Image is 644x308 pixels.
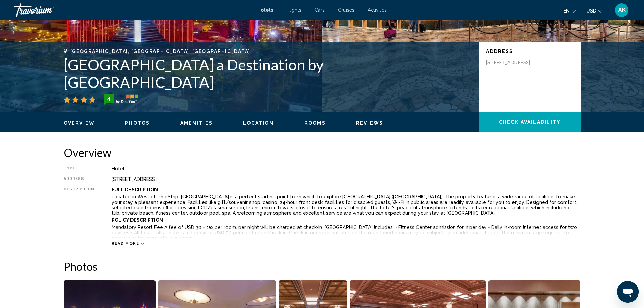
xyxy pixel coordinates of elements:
p: Mandatory Resort Fee A fee of USD 30 + tax per room, per night will be charged at check-in. [GEOG... [112,224,581,241]
button: Overview [64,120,95,126]
div: Description [64,187,95,238]
iframe: Button to launch messaging window [617,281,639,303]
p: [STREET_ADDRESS] [486,59,540,65]
button: Photos [125,120,150,126]
a: Activities [368,7,387,13]
span: Read more [112,241,139,246]
span: en [563,8,570,14]
span: AK [618,7,626,14]
button: Change currency [586,6,603,16]
a: Cruises [338,7,354,13]
h2: Overview [64,146,581,159]
p: Located in West of The Strip, [GEOGRAPHIC_DATA] is a perfect starting point from which to explore... [112,194,581,216]
a: Hotels [257,7,273,13]
span: Reviews [356,120,383,126]
span: Amenities [180,120,213,126]
button: Read more [112,241,145,246]
span: USD [586,8,596,14]
div: [STREET_ADDRESS] [112,176,581,182]
span: [GEOGRAPHIC_DATA], [GEOGRAPHIC_DATA], [GEOGRAPHIC_DATA] [70,49,251,54]
button: Amenities [180,120,213,126]
h1: [GEOGRAPHIC_DATA] a Destination by [GEOGRAPHIC_DATA] [64,56,473,91]
b: Full Description [112,187,158,192]
button: Reviews [356,120,383,126]
button: Change language [563,6,576,16]
b: Policy Description [112,217,163,223]
div: 4 [102,95,116,103]
span: Overview [64,120,95,126]
div: Address [64,176,95,182]
button: User Menu [613,3,630,17]
span: Check Availability [499,120,561,125]
a: Travorium [14,3,251,17]
img: trustyou-badge-hor.svg [104,94,138,105]
p: Address [486,49,574,54]
a: Cars [315,7,325,13]
span: Photos [125,120,150,126]
h2: Photos [64,260,581,273]
button: Rooms [304,120,326,126]
div: Type [64,166,95,171]
button: Location [243,120,274,126]
button: Check Availability [479,112,581,132]
span: Location [243,120,274,126]
div: Hotel [112,166,581,171]
span: Rooms [304,120,326,126]
a: Flights [287,7,301,13]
